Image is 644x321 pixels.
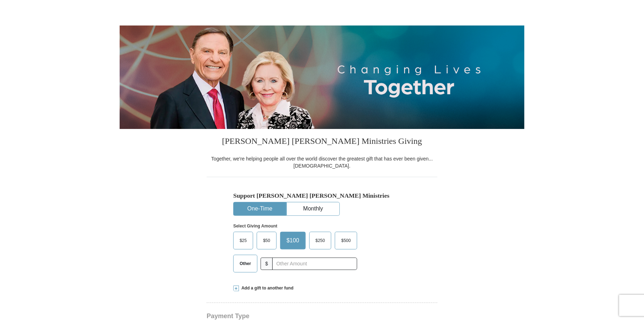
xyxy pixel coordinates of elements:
input: Other Amount [272,258,357,270]
span: $25 [236,235,250,246]
h4: Payment Type [207,313,437,319]
span: $50 [260,235,274,246]
span: $500 [338,235,354,246]
h5: Support [PERSON_NAME] [PERSON_NAME] Ministries [233,192,411,199]
button: Monthly [287,202,339,215]
span: Add a gift to another fund [239,285,294,291]
span: $ [261,258,273,270]
span: Other [236,258,255,269]
strong: Select Giving Amount [233,224,277,229]
span: $100 [283,235,303,246]
div: Together, we're helping people all over the world discover the greatest gift that has ever been g... [207,155,437,169]
button: One-Time [234,202,286,215]
span: $250 [312,235,329,246]
h3: [PERSON_NAME] [PERSON_NAME] Ministries Giving [207,129,437,155]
